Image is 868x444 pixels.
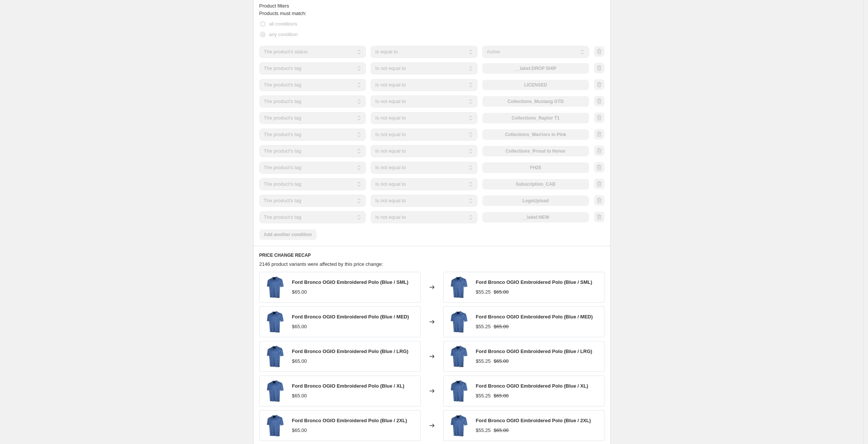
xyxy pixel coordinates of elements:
[269,32,298,37] span: any condition
[292,358,307,365] div: $65.00
[259,252,604,258] h6: PRICE CHANGE RECAP
[447,311,470,333] img: FD201558-1_80x.jpg
[292,288,307,296] div: $65.00
[476,358,491,365] div: $55.25
[292,349,409,354] span: Ford Bronco OGIO Embroidered Polo (Blue / LRG)
[447,276,470,299] img: FD201558-1_80x.jpg
[476,288,491,296] div: $55.25
[292,314,409,320] span: Ford Bronco OGIO Embroidered Polo (Blue / MED)
[292,279,409,285] span: Ford Bronco OGIO Embroidered Polo (Blue / SML)
[494,323,509,330] strike: $65.00
[264,380,286,402] img: FD201558-1_80x.jpg
[476,392,491,400] div: $55.25
[259,2,604,10] div: Product filters
[494,392,509,400] strike: $65.00
[292,427,307,434] div: $65.00
[259,11,307,16] span: Products must match:
[447,414,470,437] img: FD201558-1_80x.jpg
[259,261,383,267] span: 2146 product variants were affected by this price change:
[292,392,307,400] div: $65.00
[476,427,491,434] div: $55.25
[476,323,491,330] div: $55.25
[447,345,470,368] img: FD201558-1_80x.jpg
[264,345,286,368] img: FD201558-1_80x.jpg
[264,311,286,333] img: FD201558-1_80x.jpg
[476,418,591,423] span: Ford Bronco OGIO Embroidered Polo (Blue / 2XL)
[447,380,470,402] img: FD201558-1_80x.jpg
[476,279,592,285] span: Ford Bronco OGIO Embroidered Polo (Blue / SML)
[292,418,407,423] span: Ford Bronco OGIO Embroidered Polo (Blue / 2XL)
[494,358,509,365] strike: $65.00
[494,288,509,296] strike: $65.00
[264,276,286,299] img: FD201558-1_80x.jpg
[292,323,307,330] div: $65.00
[494,427,509,434] strike: $65.00
[264,414,286,437] img: FD201558-1_80x.jpg
[292,383,404,389] span: Ford Bronco OGIO Embroidered Polo (Blue / XL)
[476,383,588,389] span: Ford Bronco OGIO Embroidered Polo (Blue / XL)
[476,349,592,354] span: Ford Bronco OGIO Embroidered Polo (Blue / LRG)
[476,314,593,320] span: Ford Bronco OGIO Embroidered Polo (Blue / MED)
[269,21,297,27] span: all conditions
